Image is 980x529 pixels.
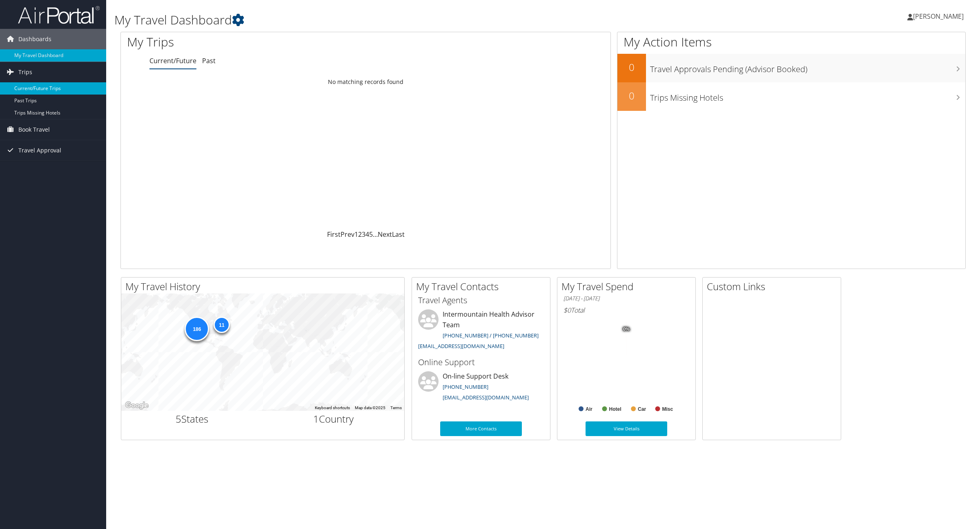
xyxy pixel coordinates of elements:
[125,280,404,293] h2: My Travel History
[561,280,695,293] h2: My Travel Spend
[18,62,32,82] span: Trips
[609,406,621,412] text: Hotel
[650,60,965,75] h3: Travel Approvals Pending (Advisor Booked)
[313,412,319,425] span: 1
[563,306,689,315] h6: Total
[586,406,592,412] text: Air
[638,406,646,412] text: Car
[913,12,964,21] span: [PERSON_NAME]
[358,230,362,239] a: 2
[414,309,548,353] li: Intermountain Health Advisor Team
[355,406,385,410] span: Map data ©2025
[563,306,571,315] span: $0
[443,394,529,401] a: [EMAIL_ADDRESS][DOMAIN_NAME]
[440,421,522,436] a: More Contacts
[214,317,230,333] div: 11
[18,119,50,140] span: Book Travel
[418,342,504,350] a: [EMAIL_ADDRESS][DOMAIN_NAME]
[907,4,972,29] a: [PERSON_NAME]
[18,140,61,161] span: Travel Approval
[185,317,209,341] div: 186
[269,412,399,426] h2: Country
[392,230,405,239] a: Last
[315,405,350,411] button: Keyboard shortcuts
[354,230,358,239] a: 1
[378,230,392,239] a: Next
[362,230,365,239] a: 3
[202,56,216,65] a: Past
[623,327,630,332] tspan: 0%
[327,230,341,239] a: First
[390,406,402,410] a: Terms (opens in new tab)
[617,89,646,103] h2: 0
[18,5,100,24] img: airportal-logo.png
[707,280,841,293] h2: Custom Links
[650,88,965,104] h3: Trips Missing Hotels
[617,33,965,51] h1: My Action Items
[418,357,544,368] h3: Online Support
[586,421,667,436] a: View Details
[18,29,51,49] span: Dashboards
[617,54,965,82] a: 0Travel Approvals Pending (Advisor Booked)
[416,280,550,293] h2: My Travel Contacts
[373,230,378,239] span: …
[365,230,369,239] a: 4
[121,75,610,89] td: No matching records found
[418,295,544,306] h3: Travel Agents
[341,230,354,239] a: Prev
[369,230,373,239] a: 5
[127,412,257,426] h2: States
[114,11,686,29] h1: My Travel Dashboard
[617,60,646,74] h2: 0
[443,383,488,390] a: [PHONE_NUMBER]
[123,400,150,411] img: Google
[127,33,401,51] h1: My Trips
[149,56,196,65] a: Current/Future
[563,295,689,302] h6: [DATE] - [DATE]
[176,412,181,425] span: 5
[123,400,150,411] a: Open this area in Google Maps (opens a new window)
[662,406,673,412] text: Misc
[617,82,965,111] a: 0Trips Missing Hotels
[443,332,539,339] a: [PHONE_NUMBER] / [PHONE_NUMBER]
[414,371,548,405] li: On-line Support Desk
